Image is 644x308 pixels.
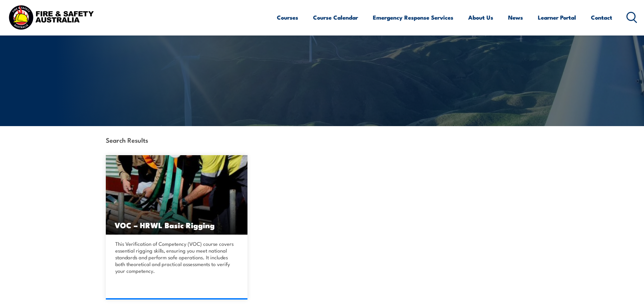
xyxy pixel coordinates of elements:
a: Learner Portal [538,8,576,26]
a: Emergency Response Services [373,8,453,26]
h3: VOC – HRWL Basic Rigging [115,221,239,229]
p: This Verification of Competency (VOC) course covers essential rigging skills, ensuring you meet n... [115,240,236,274]
img: VOC – HRWL Basic Rigging [106,155,248,235]
a: News [508,8,523,26]
a: Courses [277,8,298,26]
strong: Search Results [106,135,148,144]
a: Course Calendar [313,8,358,26]
a: Contact [591,8,612,26]
a: About Us [468,8,493,26]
